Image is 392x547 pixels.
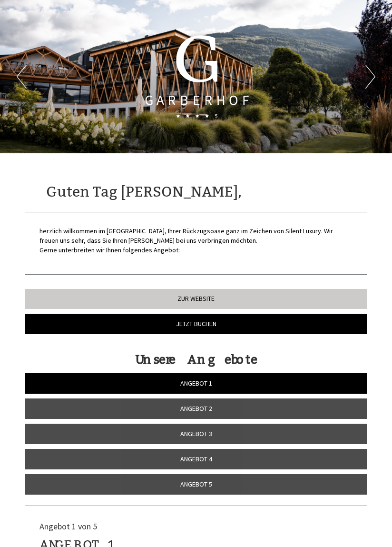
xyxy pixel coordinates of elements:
span: Angebot 1 von 5 [39,521,97,532]
h1: Guten Tag [PERSON_NAME], [46,184,242,200]
span: Angebot 5 [180,480,212,488]
a: Jetzt buchen [25,314,367,334]
span: Angebot 3 [180,429,212,438]
button: Next [365,65,375,89]
span: Angebot 2 [180,404,212,413]
p: herzlich willkommen im [GEOGRAPHIC_DATA], Ihrer Rückzugsoase ganz im Zeichen von Silent Luxury. W... [39,227,353,255]
span: Angebot 1 [180,379,212,388]
div: Unsere Angebote [25,351,367,368]
a: Zur Website [25,289,367,309]
button: Previous [17,65,27,89]
span: Angebot 4 [180,455,212,463]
